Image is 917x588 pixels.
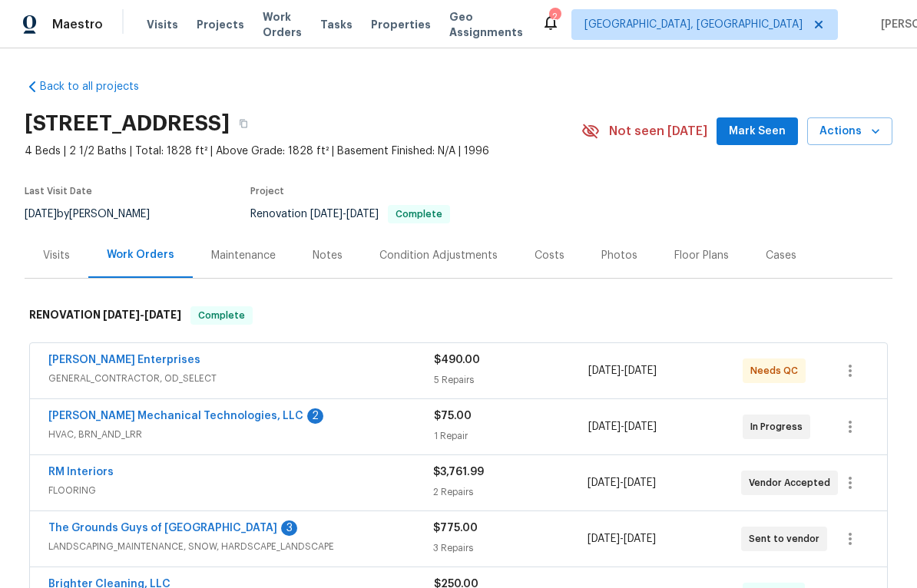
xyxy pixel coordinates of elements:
span: Sent to vendor [749,531,826,547]
span: [DATE] [25,209,57,220]
div: Work Orders [107,247,174,263]
a: [PERSON_NAME] Enterprises [48,355,200,365]
div: 5 Repairs [434,372,588,388]
div: 2 [549,9,560,25]
div: 1 Repair [434,428,588,444]
div: Visits [43,248,70,263]
button: Mark Seen [717,117,798,146]
span: [DATE] [624,421,657,432]
a: RM Interiors [48,467,114,477]
div: 3 [281,520,297,536]
span: [DATE] [624,365,657,376]
div: Costs [535,248,564,263]
div: 2 Repairs [433,484,587,500]
span: [DATE] [310,209,343,220]
span: Properties [371,17,431,32]
span: Complete [389,210,449,219]
span: [DATE] [588,477,620,488]
span: $3,761.99 [433,467,484,477]
span: [DATE] [624,477,656,488]
span: Mark Seen [729,122,786,141]
h6: RENOVATION [29,306,181,325]
span: - [588,475,656,491]
span: [DATE] [103,309,140,320]
span: - [588,363,657,378]
button: Copy Address [230,110,257,137]
span: Not seen [DATE] [609,124,707,139]
span: Geo Assignments [449,9,523,40]
span: Maestro [52,17,103,32]
span: Work Orders [263,9,302,40]
span: [DATE] [588,421,621,432]
span: - [588,531,656,547]
span: Tasks [320,19,353,30]
div: by [PERSON_NAME] [25,205,168,223]
span: [DATE] [588,365,621,376]
span: Actions [819,122,880,141]
div: Notes [313,248,343,263]
span: [GEOGRAPHIC_DATA], [GEOGRAPHIC_DATA] [584,17,803,32]
span: Vendor Accepted [749,475,836,491]
span: $75.00 [434,411,472,421]
div: 2 [307,408,323,424]
span: Needs QC [750,363,804,378]
span: - [588,419,657,434]
span: - [103,309,181,320]
span: [DATE] [144,309,181,320]
span: GENERAL_CONTRACTOR, OD_SELECT [48,371,434,386]
span: LANDSCAPING_MAINTENANCE, SNOW, HARDSCAPE_LANDSCAPE [48,539,433,554]
span: [DATE] [346,209,379,220]
span: $490.00 [434,355,480,365]
span: 4 Beds | 2 1/2 Baths | Total: 1828 ft² | Above Grade: 1828 ft² | Basement Finished: N/A | 1996 [25,144,581,159]
a: Back to all projects [25,79,172,94]
span: Projects [197,17,244,32]
div: Floor Plans [674,248,729,263]
div: Cases [766,248,796,263]
span: - [310,209,379,220]
span: [DATE] [588,533,620,544]
div: 3 Repairs [433,540,587,556]
span: FLOORING [48,483,433,498]
div: Condition Adjustments [379,248,498,263]
span: $775.00 [433,523,478,533]
a: The Grounds Guys of [GEOGRAPHIC_DATA] [48,523,277,533]
div: Photos [601,248,637,263]
span: HVAC, BRN_AND_LRR [48,427,434,442]
span: Renovation [250,209,450,220]
span: Last Visit Date [25,187,92,196]
span: Visits [147,17,178,32]
span: Project [250,187,284,196]
a: [PERSON_NAME] Mechanical Technologies, LLC [48,411,303,421]
div: RENOVATION [DATE]-[DATE]Complete [25,291,892,340]
h2: [STREET_ADDRESS] [25,116,230,131]
div: Maintenance [211,248,276,263]
span: Complete [192,308,251,323]
span: In Progress [750,419,809,434]
button: Actions [807,117,892,146]
span: [DATE] [624,533,656,544]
